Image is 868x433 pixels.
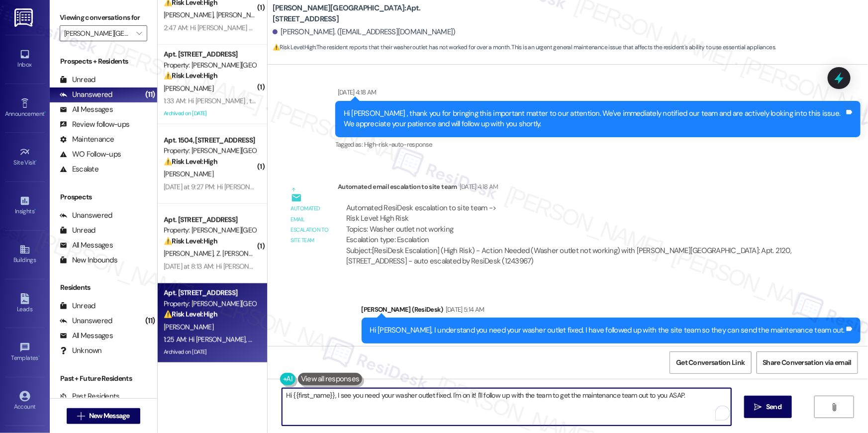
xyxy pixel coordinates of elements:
span: Z. [PERSON_NAME] [216,249,273,258]
div: Automated email escalation to site team [338,181,808,195]
i:  [755,403,762,411]
div: Apt. [STREET_ADDRESS] [164,288,256,298]
i:  [831,403,838,411]
div: Past Residents [60,391,120,402]
div: Archived on [DATE] [163,346,257,358]
div: Unread [60,225,96,236]
span: New Message [89,411,130,421]
div: (11) [143,87,157,102]
strong: ⚠️ Risk Level: High [164,237,217,246]
b: [PERSON_NAME][GEOGRAPHIC_DATA]: Apt. [STREET_ADDRESS] [273,3,472,24]
div: Unanswered [60,316,112,326]
button: Send [744,396,792,418]
div: Unread [60,301,96,311]
div: [DATE] at 9:27 PM: Hi [PERSON_NAME] , thank you for bringing this important matter to our attenti... [164,182,852,191]
span: Share Conversation via email [763,357,852,368]
div: Property: [PERSON_NAME][GEOGRAPHIC_DATA] [164,299,256,309]
div: Tagged as: [335,137,861,152]
div: 1:25 AM: Hi [PERSON_NAME], how are you? This is a friendly reminder that your rent is due. Please... [164,335,554,344]
span: [PERSON_NAME] [164,10,216,19]
label: Viewing conversations for [60,10,147,25]
a: Buildings [5,241,45,268]
span: Get Conversation Link [676,357,745,368]
span: • [44,109,46,116]
span: High-risk-auto-response [364,140,432,149]
div: [PERSON_NAME] (ResiDesk) [362,304,861,318]
a: Templates • [5,339,45,366]
i:  [136,29,142,37]
a: Inbox [5,46,45,73]
a: Account [5,388,45,415]
span: • [36,158,37,165]
div: Property: [PERSON_NAME][GEOGRAPHIC_DATA] [164,146,256,156]
i:  [77,412,85,420]
div: New Inbounds [60,255,117,265]
a: Leads [5,290,45,317]
div: Automated ResiDesk escalation to site team -> Risk Level: High Risk Topics: Washer outlet not wor... [346,203,799,246]
div: Unknown [60,346,102,356]
div: Past + Future Residents [50,373,157,384]
a: Insights • [5,192,45,219]
div: [DATE] 4:18 AM [457,181,498,192]
div: Property: [PERSON_NAME][GEOGRAPHIC_DATA] [164,225,256,236]
button: New Message [67,408,140,424]
div: All Messages [60,331,113,341]
div: Hi [PERSON_NAME], I understand you need your washer outlet fixed. I have followed up with the sit... [370,325,845,336]
div: All Messages [60,104,113,115]
div: Unanswered [60,210,112,221]
a: Site Visit • [5,144,45,171]
span: • [34,206,36,213]
div: Residents [50,282,157,293]
div: Maintenance [60,134,114,145]
div: Property: [PERSON_NAME][GEOGRAPHIC_DATA] [164,60,256,71]
button: Get Conversation Link [670,351,751,374]
strong: ⚠️ Risk Level: High [164,157,217,166]
div: [DATE] 5:14 AM [443,304,484,315]
div: Apt. [STREET_ADDRESS] [164,215,256,225]
div: Archived on [DATE] [163,107,257,120]
strong: ⚠️ Risk Level: High [164,310,217,319]
span: [PERSON_NAME] [164,323,213,332]
input: All communities [64,25,131,41]
div: Automated email escalation to site team [291,203,330,246]
div: Review follow-ups [60,119,129,130]
span: • [38,353,40,360]
div: All Messages [60,240,113,251]
div: 1:33 AM: Hi [PERSON_NAME] , thank you for bringing this important matter to our attention. We've ... [164,96,823,105]
div: Apt. [STREET_ADDRESS] [164,49,256,60]
strong: ⚠️ Risk Level: High [273,43,315,51]
span: [PERSON_NAME] [164,249,216,258]
textarea: To enrich screen reader interactions, please activate Accessibility in Grammarly extension settings [282,388,731,426]
div: [PERSON_NAME]. ([EMAIL_ADDRESS][DOMAIN_NAME]) [273,27,456,37]
div: Prospects [50,192,157,202]
span: : The resident reports that their washer outlet has not worked for over a month. This is an urgen... [273,42,776,53]
strong: ⚠️ Risk Level: High [164,71,217,80]
span: [PERSON_NAME] [164,84,213,93]
div: [DATE] 4:18 AM [335,87,377,97]
img: ResiDesk Logo [14,8,35,27]
div: (11) [143,313,157,329]
div: Prospects + Residents [50,56,157,67]
div: Apt. 1504, [STREET_ADDRESS] [164,135,256,146]
span: [PERSON_NAME] [164,170,213,178]
span: Send [766,402,781,412]
div: Tagged as: [362,344,861,358]
div: Unread [60,75,96,85]
div: Unanswered [60,89,112,100]
div: Subject: [ResiDesk Escalation] (High Risk) - Action Needed (Washer outlet not working) with [PERS... [346,246,799,267]
div: WO Follow-ups [60,149,121,160]
span: [PERSON_NAME] [216,10,266,19]
div: Hi [PERSON_NAME] , thank you for bringing this important matter to our attention. We've immediate... [344,108,845,130]
button: Share Conversation via email [757,351,858,374]
div: Escalate [60,164,98,174]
